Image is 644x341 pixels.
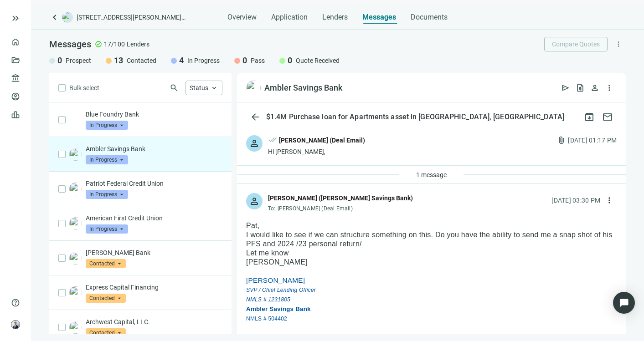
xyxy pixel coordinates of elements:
span: In Progress [187,56,220,65]
span: arrow_back [250,112,261,122]
button: Compare Quotes [544,37,608,51]
span: help [11,298,20,307]
span: Status [190,84,208,92]
button: keyboard_double_arrow_right [10,13,21,24]
span: done_all [268,135,277,147]
span: In Progress [86,224,128,234]
div: To: [268,205,413,212]
p: Patriot Federal Credit Union [86,179,222,188]
p: [PERSON_NAME] Bank [86,248,222,257]
img: 82f4a928-dcac-4ffd-ac27-1e1505a6baaf [69,217,82,230]
span: attach_file [557,136,566,145]
button: more_vert [611,37,626,51]
p: American First Credit Union [86,214,222,223]
div: Hi [PERSON_NAME], [268,147,365,156]
span: Messages [49,39,91,50]
span: In Progress [86,190,128,199]
img: 303a2f5d-ac4b-4a59-b199-460e7b39b3e4 [246,81,261,95]
button: 1 message [408,168,454,182]
span: request_quote [576,83,585,92]
button: request_quote [573,81,587,95]
span: In Progress [86,121,128,130]
span: 0 [57,55,62,66]
span: Application [271,13,308,22]
img: 22237710-b25b-450e-af49-e651eca25a82 [69,286,82,299]
div: [PERSON_NAME] (Deal Email) [279,135,365,145]
span: Lenders [127,40,149,49]
span: 1 message [416,171,447,178]
span: [PERSON_NAME] (Deal Email) [278,205,353,212]
img: 67906e68-309f-4633-ac1b-a0b4d47d2ca2 [69,183,82,195]
span: send [561,83,570,92]
span: Contacted [86,259,126,268]
span: In Progress [86,155,128,164]
img: 303a2f5d-ac4b-4a59-b199-460e7b39b3e4 [69,148,82,161]
img: deal-logo [62,12,73,23]
button: more_vert [602,81,617,95]
div: Ambler Savings Bank [264,82,342,93]
span: 0 [242,55,247,66]
span: Prospect [66,56,91,65]
span: Pass [251,56,265,65]
span: Quote Received [296,56,340,65]
span: 4 [179,55,184,66]
span: Messages [362,13,396,21]
span: person [249,196,260,207]
img: 8e56fedc-3017-4321-b36b-d2c81fde944e [69,252,82,265]
a: keyboard_arrow_left [49,12,60,23]
span: search [170,83,179,92]
p: Archwest Capital, LLC. [86,317,222,326]
p: Express Capital Financing [86,283,222,292]
div: [DATE] 01:17 PM [568,135,617,145]
span: Bulk select [69,83,99,93]
span: person [590,83,599,92]
button: more_vert [602,193,617,208]
img: avatar [11,321,20,329]
span: more_vert [614,40,623,48]
span: Lenders [322,13,348,22]
span: more_vert [605,196,614,205]
div: Open Intercom Messenger [613,292,635,314]
div: $1.4M Purchase loan for Apartments asset in [GEOGRAPHIC_DATA], [GEOGRAPHIC_DATA] [264,112,566,122]
span: keyboard_arrow_up [210,84,218,92]
button: mail [598,108,617,126]
span: Contacted [127,56,156,65]
div: [DATE] 03:30 PM [551,195,600,205]
p: Ambler Savings Bank [86,144,222,153]
span: 17/100 [104,40,125,49]
span: check_circle [95,41,102,48]
span: mail [602,112,613,122]
span: Contacted [86,328,126,337]
span: 0 [288,55,292,66]
button: archive [580,108,598,126]
button: arrow_back [246,108,264,126]
img: 7661a31f-baf9-4577-ad1b-09a9d9ab2c0b [69,321,82,334]
span: archive [584,112,595,122]
span: account_balance [11,74,17,83]
span: [STREET_ADDRESS][PERSON_NAME][PERSON_NAME] [77,13,186,22]
span: Documents [411,13,448,22]
p: Blue Foundry Bank [86,110,222,119]
span: 13 [114,55,123,66]
button: send [558,81,573,95]
span: Contacted [86,294,126,303]
span: person [249,138,260,149]
span: Overview [227,13,257,22]
button: person [587,81,602,95]
div: [PERSON_NAME] ([PERSON_NAME] Savings Bank) [268,193,413,203]
span: more_vert [605,83,614,92]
